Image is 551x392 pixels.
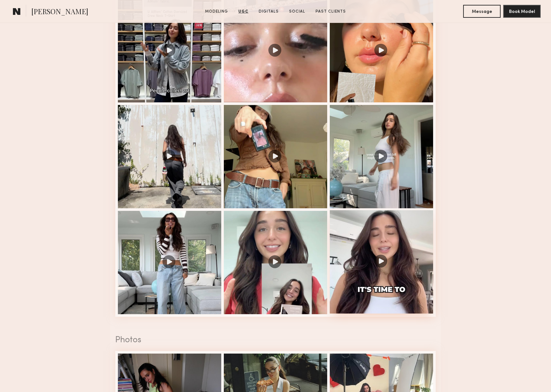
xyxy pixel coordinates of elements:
[503,5,541,18] button: Book Model
[256,9,281,15] a: Digitals
[203,9,231,15] a: Modeling
[313,9,348,15] a: Past Clients
[236,9,251,15] a: UGC
[463,5,501,18] button: Message
[115,336,436,345] div: Photos
[31,6,88,18] span: [PERSON_NAME]
[286,9,308,15] a: Social
[503,8,541,14] a: Book Model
